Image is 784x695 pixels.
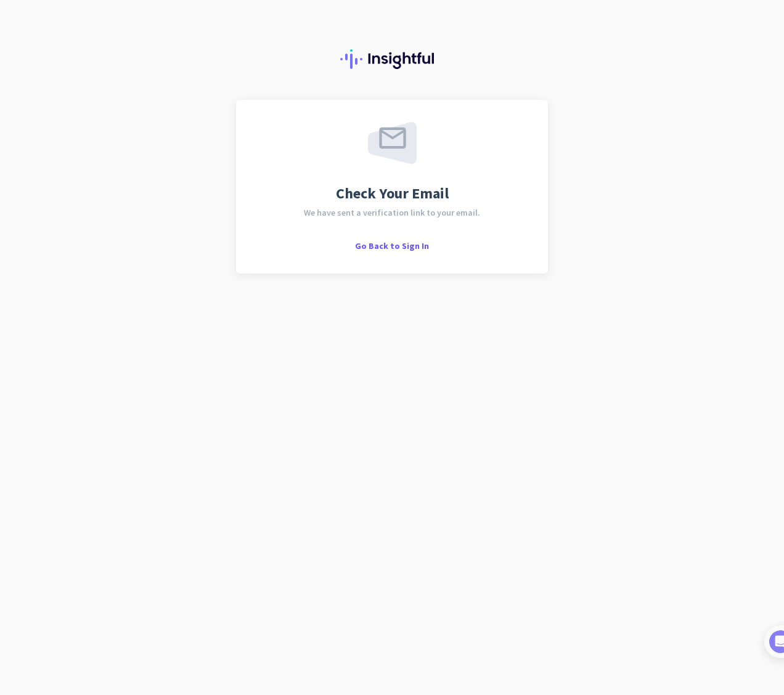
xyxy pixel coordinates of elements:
[340,49,444,69] img: Insightful
[368,122,417,164] img: email-sent
[304,208,480,217] span: We have sent a verification link to your email.
[355,240,429,251] span: Go Back to Sign In
[336,186,449,201] span: Check Your Email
